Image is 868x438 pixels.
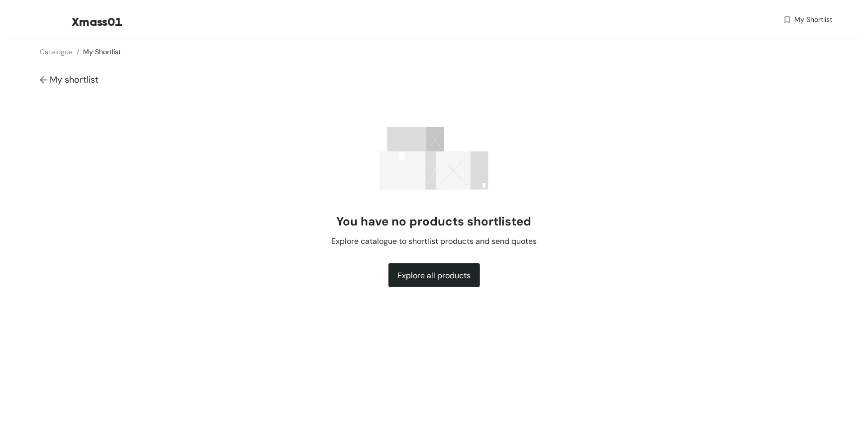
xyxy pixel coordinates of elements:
img: Go back [40,75,50,86]
img: success [380,127,488,190]
span: Explore catalogue to shortlist products and send quotes [331,235,537,247]
a: My Shortlist [83,47,121,56]
span: Xmass01 [72,13,122,31]
span: Explore all products [397,269,471,282]
span: / [77,47,79,56]
a: Catalogue [40,47,73,56]
span: My shortlist [50,74,98,86]
img: Buyer Portal [36,4,68,36]
img: wishlist [783,14,792,25]
button: Explore all products [388,263,480,287]
h2: You have no products shortlisted [337,214,532,229]
span: My Shortlist [794,14,832,25]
